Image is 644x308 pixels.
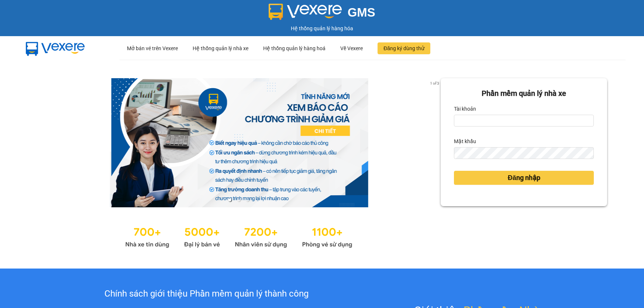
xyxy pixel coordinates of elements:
[127,37,178,60] div: Mở bán vé trên Vexere
[508,173,540,183] span: Đăng nhập
[383,44,424,52] span: Đăng ký dùng thử
[454,103,476,115] label: Tài khoản
[269,4,342,20] img: logo 2
[348,6,375,19] span: GMS
[454,135,476,147] label: Mật khẩu
[340,37,363,60] div: Về Vexere
[246,198,249,201] li: slide item 3
[2,24,642,32] div: Hệ thống quản lý hàng hóa
[430,78,441,207] button: next slide / item
[263,37,326,60] div: Hệ thống quản lý hàng hoá
[125,222,352,250] img: Statistics.png
[45,287,368,301] div: Chính sách giới thiệu Phần mềm quản lý thành công
[269,11,375,17] a: GMS
[454,171,594,185] button: Đăng nhập
[18,36,92,60] img: mbUUG5Q.png
[454,147,594,159] input: Mật khẩu
[454,115,594,127] input: Tài khoản
[428,78,441,88] p: 1 of 3
[37,78,47,207] button: previous slide / item
[228,198,231,201] li: slide item 1
[378,42,430,54] button: Đăng ký dùng thử
[237,198,240,201] li: slide item 2
[193,37,248,60] div: Hệ thống quản lý nhà xe
[454,88,594,99] div: Phần mềm quản lý nhà xe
